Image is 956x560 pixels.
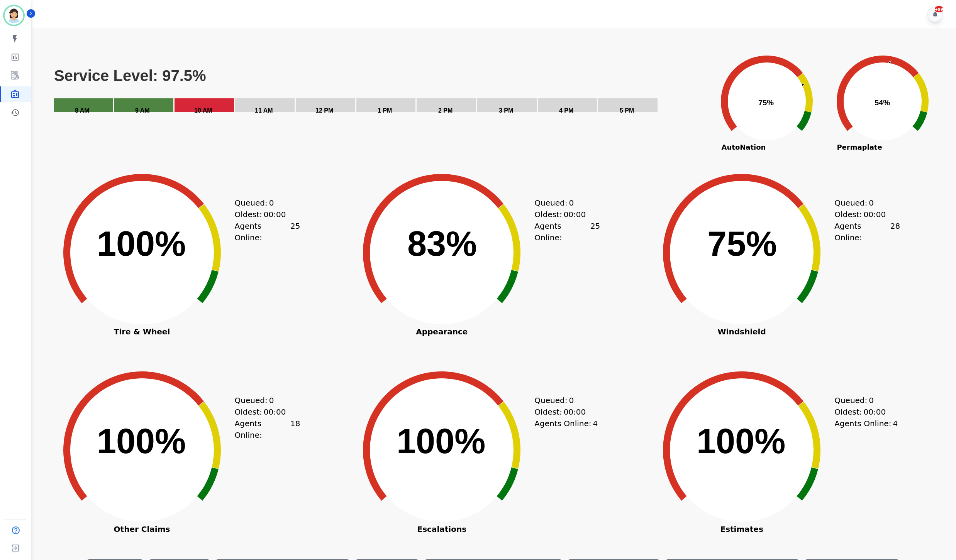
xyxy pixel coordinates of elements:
text: 1 PM [378,107,392,114]
span: 25 [290,220,300,243]
span: AutoNation [709,142,778,152]
text: 4 PM [559,107,573,114]
span: 0 [269,197,274,209]
span: 0 [869,197,874,209]
span: 25 [590,220,600,243]
text: 100% [697,422,785,460]
div: Queued: [834,395,892,406]
div: Oldest: [834,209,892,220]
span: 00:00 [564,209,586,220]
span: 00:00 [264,209,286,220]
div: Agents Online: [834,418,900,429]
div: Oldest: [534,209,592,220]
div: Oldest: [235,406,293,418]
div: Agents Online: [534,220,600,243]
div: Oldest: [235,209,293,220]
span: 28 [890,220,900,243]
div: Queued: [235,197,293,209]
div: Agents Online: [834,220,900,243]
div: Queued: [235,395,293,406]
text: Service Level: 97.5% [54,67,206,84]
text: 3 PM [499,107,513,114]
div: Oldest: [834,406,892,418]
span: Windshield [645,328,838,336]
text: 100% [397,422,485,460]
svg: Service Level: 97.5% [53,67,707,125]
span: Permaplate [825,142,894,152]
text: 75% [707,224,777,263]
div: Agents Online: [235,220,300,243]
text: 12 PM [315,107,333,114]
span: 0 [869,395,874,406]
span: 00:00 [564,406,586,418]
span: 0 [569,197,574,209]
span: 4 [593,418,598,429]
div: +99 [935,6,943,12]
div: Oldest: [534,406,592,418]
div: Agents Online: [235,418,300,441]
img: Bordered avatar [5,6,23,25]
span: 4 [893,418,898,429]
span: Appearance [345,328,538,336]
text: 2 PM [438,107,453,114]
span: 0 [269,395,274,406]
text: 9 AM [135,107,150,114]
text: 5 PM [620,107,634,114]
span: 00:00 [264,406,286,418]
text: 100% [97,422,186,460]
div: Queued: [534,197,592,209]
text: 75% [758,98,774,107]
span: Estimates [645,525,838,533]
span: 00:00 [863,209,886,220]
span: 18 [290,418,300,441]
text: 11 AM [255,107,273,114]
span: Tire & Wheel [46,328,239,336]
div: Queued: [534,395,592,406]
span: 00:00 [863,406,886,418]
span: 0 [569,395,574,406]
div: Agents Online: [534,418,600,429]
span: Other Claims [46,525,239,533]
text: 8 AM [75,107,90,114]
span: Escalations [345,525,538,533]
div: Queued: [834,197,892,209]
text: 54% [875,98,890,107]
text: 10 AM [194,107,212,114]
text: 83% [407,224,477,263]
text: 100% [97,224,186,263]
